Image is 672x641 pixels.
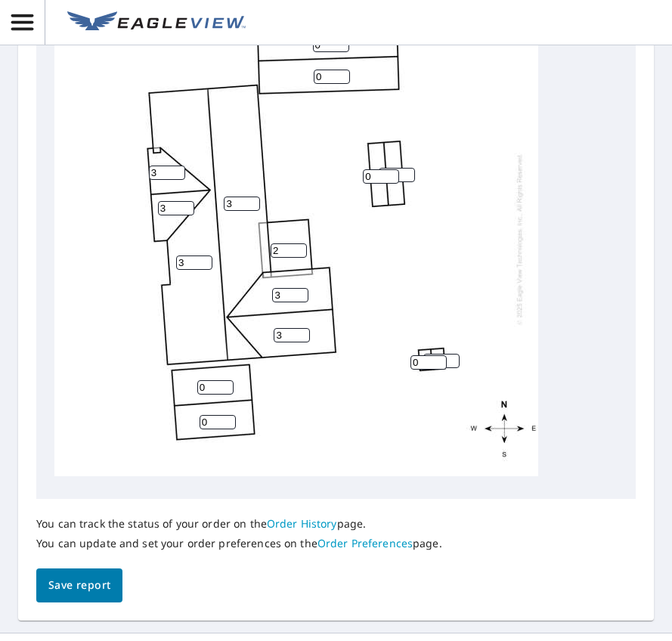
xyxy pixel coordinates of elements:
[67,11,246,34] img: EV Logo
[36,537,442,550] p: You can update and set your order preferences on the page.
[58,2,255,43] a: EV Logo
[36,568,122,602] button: Save report
[36,517,442,531] p: You can track the status of your order on the page.
[267,516,337,531] a: Order History
[48,576,110,595] span: Save report
[317,536,413,550] a: Order Preferences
